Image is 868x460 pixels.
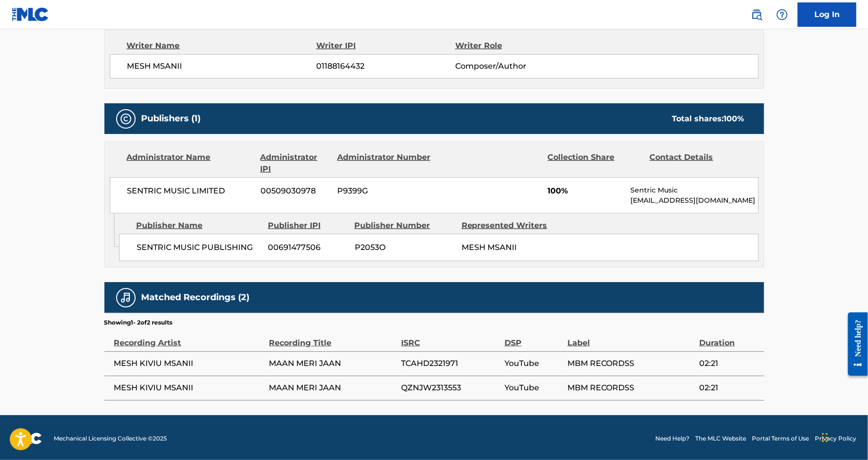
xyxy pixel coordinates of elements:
span: 00509030978 [261,185,330,197]
div: Writer IPI [316,40,455,52]
img: Matched Recordings [120,292,132,304]
div: Administrator IPI [261,152,330,175]
span: MAAN MERI JAAN [269,382,396,394]
span: Mechanical Licensing Collective © 2025 [54,434,167,443]
div: Writer Role [455,40,582,52]
div: DSP [505,327,563,349]
h5: Matched Recordings (2) [141,292,250,303]
iframe: Resource Center [841,305,868,383]
img: search [751,9,763,20]
div: Duration [699,327,759,349]
div: Writer Name [127,40,317,52]
span: 00691477506 [268,242,347,253]
a: Need Help? [655,434,689,443]
span: 02:21 [699,382,759,394]
div: Recording Title [269,327,396,349]
span: 02:21 [699,358,759,369]
span: MBM RECORDSS [567,358,694,369]
div: Recording Artist [114,327,264,349]
span: P9399G [337,185,432,197]
div: Administrator Name [127,152,253,175]
div: Label [567,327,694,349]
a: Public Search [747,5,767,24]
a: Log In [798,2,856,27]
span: Composer/Author [455,60,582,72]
p: Sentric Music [630,185,758,195]
span: MESH KIVIU MSANII [114,382,264,394]
div: Contact Details [650,152,745,175]
div: Publisher IPI [268,220,347,231]
div: ISRC [401,327,500,349]
img: help [776,9,788,20]
span: QZNJW2313553 [401,382,500,394]
h5: Publishers (1) [141,113,201,124]
a: The MLC Website [695,434,746,443]
span: 100% [547,185,623,197]
span: 01188164432 [316,60,455,72]
div: Help [772,5,792,24]
span: YouTube [505,358,563,369]
a: Privacy Policy [815,434,856,443]
div: Total shares: [672,113,745,125]
iframe: Chat Widget [819,413,868,460]
span: TCAHD2321971 [401,358,500,369]
span: P2053O [355,242,454,253]
span: MESH MSANII [462,243,517,252]
span: 100 % [724,114,745,123]
span: MESH MSANII [127,60,317,72]
span: SENTRIC MUSIC PUBLISHING [137,242,261,253]
span: YouTube [505,382,563,394]
a: Portal Terms of Use [752,434,809,443]
img: MLC Logo [12,7,49,21]
span: SENTRIC MUSIC LIMITED [127,185,254,197]
span: MESH KIVIU MSANII [114,358,264,369]
div: Publisher Name [136,220,261,231]
span: MAAN MERI JAAN [269,358,396,369]
div: Represented Writers [462,220,561,231]
div: Collection Share [547,152,642,175]
p: [EMAIL_ADDRESS][DOMAIN_NAME] [630,195,758,206]
div: Drag [822,423,828,452]
div: Publisher Number [355,220,454,231]
div: Administrator Number [337,152,432,175]
span: MBM RECORDSS [567,382,694,394]
p: Showing 1 - 2 of 2 results [104,318,173,327]
img: Publishers [120,113,132,125]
